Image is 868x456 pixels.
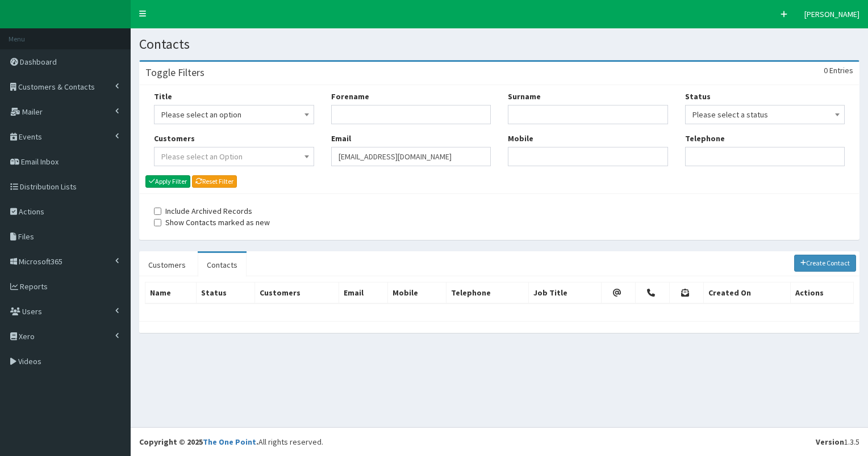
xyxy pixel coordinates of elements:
strong: Copyright © 2025 . [139,437,258,447]
label: Include Archived Records [154,205,252,217]
div: 1.3.5 [816,436,859,447]
span: Customers & Contacts [18,82,95,92]
span: Distribution Lists [20,181,77,192]
span: Users [22,306,42,316]
th: Post Permission [669,282,703,303]
label: Show Contacts marked as new [154,217,270,228]
th: Actions [790,282,854,303]
label: Mobile [508,133,533,144]
button: Apply Filter [145,175,190,188]
span: Files [18,231,34,242]
a: Contacts [198,253,247,277]
footer: All rights reserved. [131,427,868,456]
span: Email Inbox [21,157,59,167]
span: Videos [18,356,41,366]
span: Mailer [22,107,43,117]
a: Customers [139,253,195,277]
label: Surname [508,91,541,102]
label: Status [685,91,711,102]
span: Microsoft365 [19,256,62,267]
h1: Contacts [139,37,859,52]
label: Title [154,91,172,102]
a: Create Contact [794,255,857,272]
th: Status [196,282,254,303]
span: Please select an Option [161,151,243,162]
label: Forename [331,91,369,102]
span: Reports [20,281,48,292]
a: The One Point [203,437,256,447]
th: Telephone Permission [635,282,669,303]
label: Telephone [685,133,725,144]
span: Events [19,132,42,142]
h3: Toggle Filters [145,67,205,78]
span: Entries [829,65,853,75]
th: Mobile [388,282,446,303]
th: Telephone [446,282,529,303]
span: Please select a status [685,105,845,124]
th: Job Title [529,282,602,303]
label: Email [331,133,351,144]
b: Version [816,437,844,447]
span: Xero [19,331,35,341]
th: Created On [703,282,790,303]
span: Please select an option [161,107,307,123]
span: Dashboard [20,57,57,67]
label: Customers [154,133,195,144]
span: Please select an option [154,105,314,124]
span: 0 [824,65,828,75]
span: Please select a status [692,107,838,123]
a: Reset Filter [192,175,237,188]
input: Show Contacts marked as new [154,219,161,226]
th: Name [145,282,197,303]
span: Actions [19,206,44,217]
th: Customers [254,282,339,303]
input: Include Archived Records [154,208,161,215]
th: Email [339,282,387,303]
th: Email Permission [602,282,636,303]
span: [PERSON_NAME] [804,9,859,19]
